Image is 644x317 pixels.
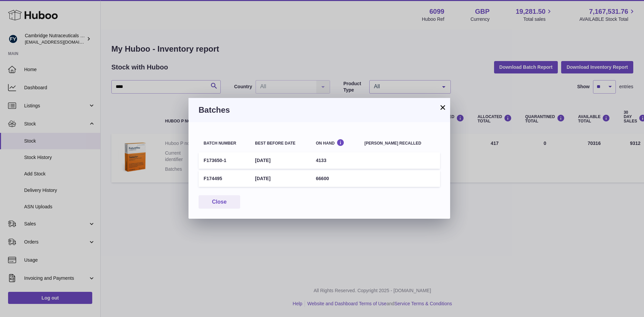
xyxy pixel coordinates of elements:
button: Close [199,195,240,209]
td: 66600 [311,170,360,187]
td: [DATE] [250,170,311,187]
div: On Hand [316,139,355,145]
td: 4133 [311,152,360,169]
div: Batch number [204,141,245,146]
div: Best before date [255,141,306,146]
td: [DATE] [250,152,311,169]
button: × [439,103,447,111]
div: [PERSON_NAME] recalled [365,141,435,146]
td: F174495 [199,170,250,187]
h3: Batches [199,105,440,115]
td: F173650-1 [199,152,250,169]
